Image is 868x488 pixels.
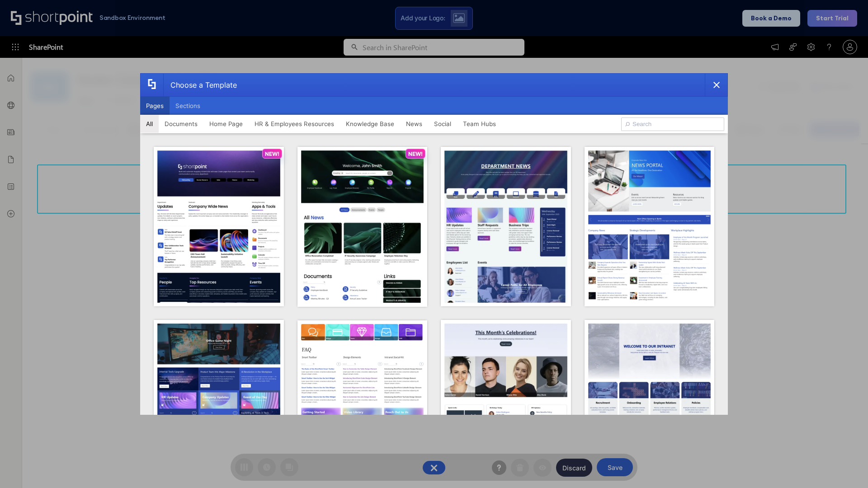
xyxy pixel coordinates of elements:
button: Documents [159,115,203,133]
div: template selector [140,73,728,415]
button: HR & Employees Resources [249,115,340,133]
button: All [140,115,159,133]
input: Search [621,117,724,131]
button: Social [428,115,457,133]
p: NEW! [265,150,279,157]
button: Sections [170,97,206,115]
button: Pages [140,97,170,115]
button: News [400,115,428,133]
iframe: Chat Widget [823,445,868,488]
div: Choose a Template [163,74,237,96]
button: Team Hubs [457,115,502,133]
button: Home Page [203,115,249,133]
button: Knowledge Base [340,115,400,133]
p: NEW! [408,150,423,157]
